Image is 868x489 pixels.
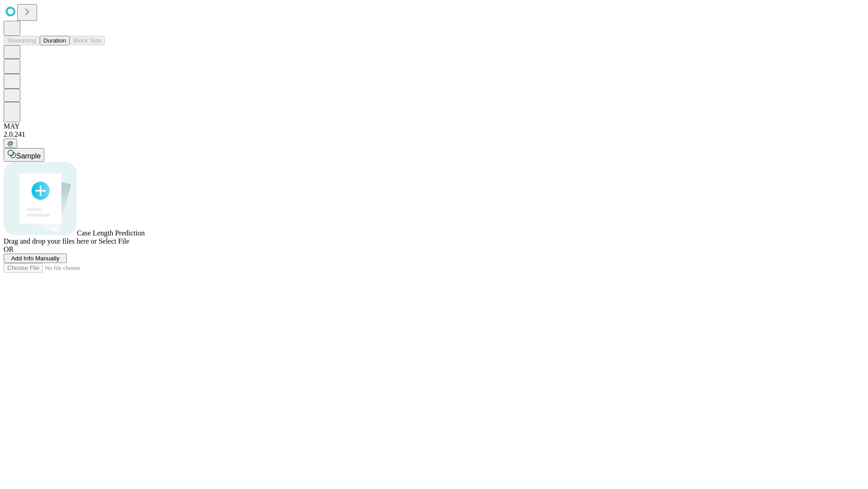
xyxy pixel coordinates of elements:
[4,36,40,45] button: Smoothing
[4,148,44,162] button: Sample
[4,245,14,253] span: OR
[7,140,14,147] span: @
[99,237,129,245] span: Select File
[11,255,60,262] span: Add Info Manually
[40,36,70,45] button: Duration
[4,139,17,148] button: @
[77,229,145,237] span: Case Length Prediction
[70,36,105,45] button: Block Size
[4,254,67,263] button: Add Info Manually
[4,130,864,139] div: 2.0.241
[4,237,97,245] span: Drag and drop your files here or
[4,122,864,130] div: MAY
[16,152,41,160] span: Sample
